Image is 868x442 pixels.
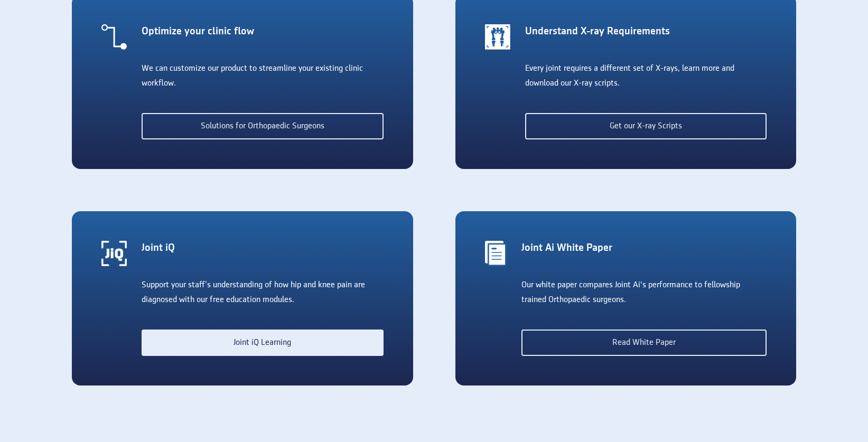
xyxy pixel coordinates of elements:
a: Solutions for Orthopaedic Surgeons [142,113,384,139]
div: Understand X-ray Requirements [525,24,767,39]
div: Joint Ai White Paper [521,241,767,256]
div: Joint iQ [142,241,384,256]
div: We can customize our product to streamline your existing clinic workflow. [142,61,384,91]
div: Our white paper compares Joint Ai's performance to fellowship trained Orthopaedic surgeons. [521,278,767,307]
a: Read White Paper [521,330,767,356]
div: Optimize your clinic flow [142,24,384,39]
a: Joint iQ Learning [142,330,384,356]
a: Get our X-ray Scripts [525,113,767,139]
div: Every joint requires a different set of X-rays, learn more and download our X-ray scripts. [525,61,767,91]
div: Support your staff’s understanding of how hip and knee pain are diagnosed with our free education... [142,278,384,307]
